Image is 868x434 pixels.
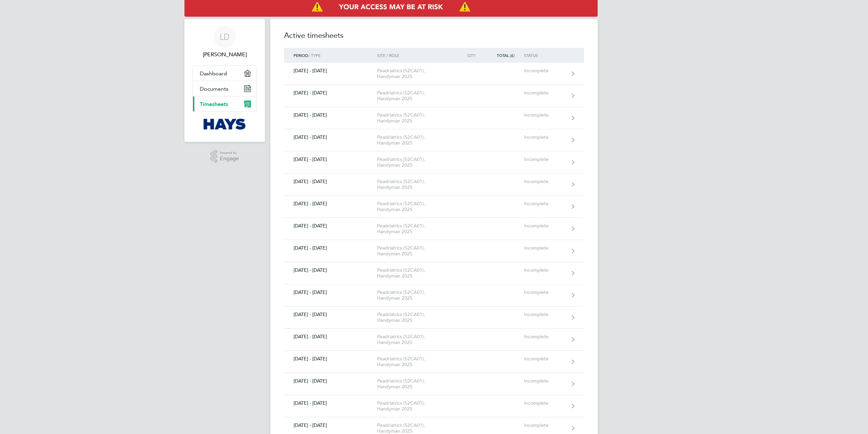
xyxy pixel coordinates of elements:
[200,70,227,77] span: Dashboard
[284,129,584,151] a: [DATE] - [DATE]Peadriatrics (52CA01), Handyman 2025Incomplete
[284,373,584,395] a: [DATE] - [DATE]Peadriatrics (52CA01), Handyman 2025Incomplete
[284,267,377,273] div: [DATE] - [DATE]
[284,356,377,362] div: [DATE] - [DATE]
[524,156,566,162] div: Incomplete
[377,68,455,79] div: Peadriatrics (52CA01), Handyman 2025
[524,201,566,207] div: Incomplete
[284,400,377,406] div: [DATE] - [DATE]
[284,240,584,262] a: [DATE] - [DATE]Peadriatrics (52CA01), Handyman 2025Incomplete
[524,289,566,295] div: Incomplete
[485,53,524,58] div: Total (£)
[193,50,257,59] span: Luke Durrant
[377,245,455,257] div: Peadriatrics (52CA01), Handyman 2025
[284,262,584,284] a: [DATE] - [DATE]Peadriatrics (52CA01), Handyman 2025Incomplete
[284,201,377,207] div: [DATE] - [DATE]
[377,112,455,124] div: Peadriatrics (52CA01), Handyman 2025
[377,90,455,102] div: Peadriatrics (52CA01), Handyman 2025
[284,179,377,184] div: [DATE] - [DATE]
[284,223,377,229] div: [DATE] - [DATE]
[524,134,566,140] div: Incomplete
[193,66,256,81] a: Dashboard
[284,107,584,129] a: [DATE] - [DATE]Peadriatrics (52CA01), Handyman 2025Incomplete
[524,112,566,118] div: Incomplete
[377,356,455,368] div: Peadriatrics (52CA01), Handyman 2025
[193,81,256,96] a: Documents
[284,134,377,140] div: [DATE] - [DATE]
[284,218,584,240] a: [DATE] - [DATE]Peadriatrics (52CA01), Handyman 2025Incomplete
[524,422,566,428] div: Incomplete
[377,53,455,58] div: Site / Role
[455,53,485,58] div: Qty
[524,400,566,406] div: Incomplete
[377,179,455,190] div: Peadriatrics (52CA01), Handyman 2025
[524,223,566,229] div: Incomplete
[193,26,257,59] a: LD[PERSON_NAME]
[193,119,257,130] a: Go to home page
[184,19,265,142] nav: Main navigation
[204,119,246,130] img: hays-logo-retina.png
[284,30,584,48] h2: Active timesheets
[284,196,584,218] a: [DATE] - [DATE]Peadriatrics (52CA01), Handyman 2025Incomplete
[284,289,377,295] div: [DATE] - [DATE]
[377,134,455,146] div: Peadriatrics (52CA01), Handyman 2025
[284,329,584,351] a: [DATE] - [DATE]Peadriatrics (52CA01), Handyman 2025Incomplete
[200,101,228,107] span: Timesheets
[284,156,377,162] div: [DATE] - [DATE]
[284,312,377,317] div: [DATE] - [DATE]
[524,334,566,340] div: Incomplete
[524,245,566,251] div: Incomplete
[377,267,455,279] div: Peadriatrics (52CA01), Handyman 2025
[524,312,566,317] div: Incomplete
[210,150,239,163] a: Powered byEngage
[220,156,239,162] span: Engage
[284,85,584,107] a: [DATE] - [DATE]Peadriatrics (52CA01), Handyman 2025Incomplete
[524,267,566,273] div: Incomplete
[284,378,377,384] div: [DATE] - [DATE]
[284,334,377,340] div: [DATE] - [DATE]
[284,284,584,306] a: [DATE] - [DATE]Peadriatrics (52CA01), Handyman 2025Incomplete
[377,289,455,301] div: Peadriatrics (52CA01), Handyman 2025
[284,90,377,96] div: [DATE] - [DATE]
[220,150,239,156] span: Powered by
[377,223,455,235] div: Peadriatrics (52CA01), Handyman 2025
[284,68,377,74] div: [DATE] - [DATE]
[284,174,584,196] a: [DATE] - [DATE]Peadriatrics (52CA01), Handyman 2025Incomplete
[294,53,308,58] span: Period
[524,90,566,96] div: Incomplete
[220,32,230,41] span: LD
[524,68,566,74] div: Incomplete
[284,422,377,428] div: [DATE] - [DATE]
[377,400,455,412] div: Peadriatrics (52CA01), Handyman 2025
[377,334,455,345] div: Peadriatrics (52CA01), Handyman 2025
[284,151,584,174] a: [DATE] - [DATE]Peadriatrics (52CA01), Handyman 2025Incomplete
[524,378,566,384] div: Incomplete
[377,156,455,168] div: Peadriatrics (52CA01), Handyman 2025
[377,378,455,390] div: Peadriatrics (52CA01), Handyman 2025
[284,53,377,58] div: / Type
[284,351,584,373] a: [DATE] - [DATE]Peadriatrics (52CA01), Handyman 2025Incomplete
[284,395,584,417] a: [DATE] - [DATE]Peadriatrics (52CA01), Handyman 2025Incomplete
[284,112,377,118] div: [DATE] - [DATE]
[284,306,584,329] a: [DATE] - [DATE]Peadriatrics (52CA01), Handyman 2025Incomplete
[377,422,455,434] div: Peadriatrics (52CA01), Handyman 2025
[524,356,566,362] div: Incomplete
[284,245,377,251] div: [DATE] - [DATE]
[524,53,566,58] div: Status
[200,86,228,92] span: Documents
[193,96,256,111] a: Timesheets
[377,312,455,323] div: Peadriatrics (52CA01), Handyman 2025
[377,201,455,212] div: Peadriatrics (52CA01), Handyman 2025
[284,63,584,85] a: [DATE] - [DATE]Peadriatrics (52CA01), Handyman 2025Incomplete
[524,179,566,184] div: Incomplete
